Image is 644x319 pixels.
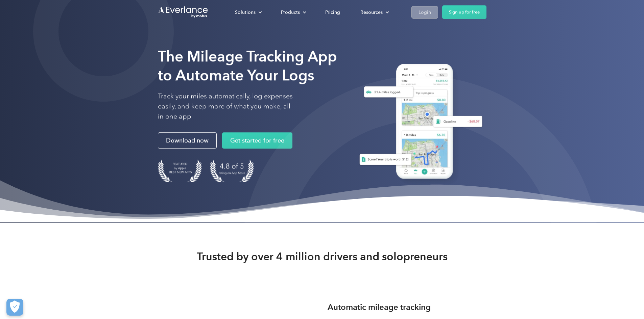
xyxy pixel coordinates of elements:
h3: Automatic mileage tracking [328,301,431,313]
button: Cookies Settings [6,299,23,316]
div: Products [281,8,300,17]
strong: The Mileage Tracking App to Automate Your Logs [158,47,337,84]
div: Products [274,6,312,18]
img: Everlance, mileage tracker app, expense tracking app [351,59,486,187]
a: Login [411,6,438,19]
div: Solutions [235,8,256,17]
img: Badge for Featured by Apple Best New Apps [158,159,202,182]
div: Solutions [228,6,267,18]
a: Download now [158,132,217,149]
div: Resources [360,8,383,17]
a: Pricing [318,6,347,18]
a: Go to homepage [158,6,209,19]
div: Login [419,8,431,17]
img: 4.9 out of 5 stars on the app store [210,159,254,182]
a: Get started for free [222,132,292,149]
a: Sign up for free [442,5,486,19]
strong: Trusted by over 4 million drivers and solopreneurs [197,250,448,263]
div: Pricing [325,8,340,17]
p: Track your miles automatically, log expenses easily, and keep more of what you make, all in one app [158,91,293,122]
div: Resources [354,6,395,18]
